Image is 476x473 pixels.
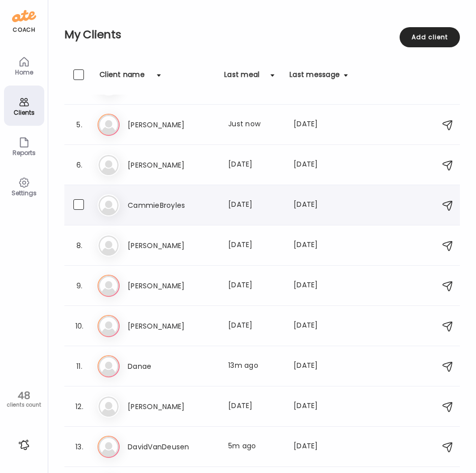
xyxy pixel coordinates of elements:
div: 48 [4,389,44,402]
div: [DATE] [228,401,281,413]
div: 13m ago [228,360,281,372]
h3: CammieBroyles [128,199,216,211]
div: [DATE] [294,441,348,453]
div: Settings [6,190,42,196]
h3: [PERSON_NAME] [128,320,216,332]
div: Reports [6,149,42,156]
h3: [PERSON_NAME] [128,119,216,131]
h2: My Clients [64,27,460,42]
div: [DATE] [294,360,348,372]
div: [DATE] [294,401,348,413]
div: [DATE] [294,159,348,171]
div: [DATE] [294,119,348,131]
div: 6. [73,159,85,171]
div: Add client [400,27,460,47]
div: Just now [228,119,281,131]
h3: Danae [128,360,216,372]
div: Home [6,69,42,75]
div: coach [13,26,35,34]
div: [DATE] [294,280,348,292]
div: [DATE] [294,240,348,252]
div: 9. [73,280,85,292]
img: ate [12,8,36,24]
div: 5m ago [228,441,281,453]
div: Clients [6,109,42,116]
div: 12. [73,401,85,413]
h3: DavidVanDeusen [128,441,216,453]
div: [DATE] [228,320,281,332]
div: Last meal [224,69,259,86]
h3: [PERSON_NAME] [128,159,216,171]
div: 8. [73,240,85,252]
div: 11. [73,360,85,372]
div: [DATE] [294,199,348,211]
div: Client name [100,69,145,86]
div: [DATE] [294,320,348,332]
h3: [PERSON_NAME] [128,240,216,252]
div: 10. [73,320,85,332]
div: [DATE] [228,240,281,252]
div: Last message [290,69,340,86]
h3: [PERSON_NAME] [128,280,216,292]
div: [DATE] [228,280,281,292]
div: [DATE] [228,199,281,211]
h3: [PERSON_NAME] [128,401,216,413]
div: 5. [73,119,85,131]
div: 13. [73,441,85,453]
div: clients count [4,402,44,409]
div: [DATE] [228,159,281,171]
